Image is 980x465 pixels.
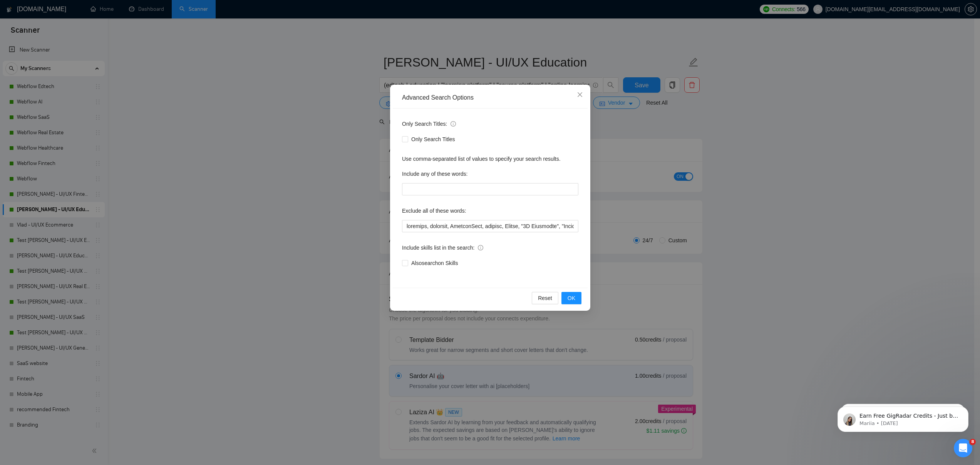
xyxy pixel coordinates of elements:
span: 8 [970,439,976,445]
label: Exclude all of these words: [402,205,466,217]
div: Use comma-separated list of values to specify your search results. [402,155,578,163]
button: Close [570,85,590,105]
span: Only Search Titles [408,135,458,143]
span: Include skills list in the search: [402,243,483,252]
span: info-circle [451,121,456,127]
button: OK [561,292,581,304]
div: Advanced Search Options [402,93,578,102]
span: close [577,92,583,98]
span: Reset [538,294,552,302]
span: Also search on Skills [408,259,461,267]
iframe: Intercom notifications message [826,390,980,444]
iframe: Intercom live chat [954,439,972,457]
button: Reset [532,292,558,304]
span: OK [567,294,575,302]
span: info-circle [478,245,483,250]
span: Only Search Titles: [402,120,456,128]
label: Include any of these words: [402,168,467,180]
